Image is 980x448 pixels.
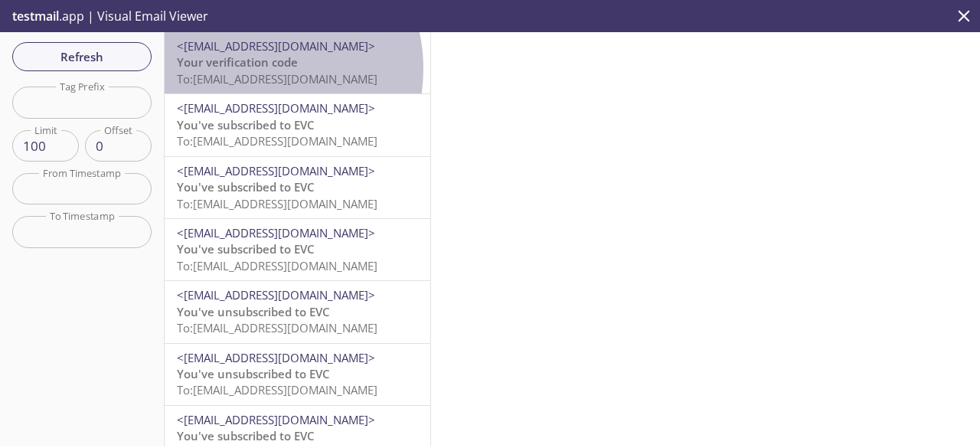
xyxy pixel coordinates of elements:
[177,163,375,178] span: <[EMAIL_ADDRESS][DOMAIN_NAME]>
[12,8,59,25] span: testmail
[177,225,375,240] span: <[EMAIL_ADDRESS][DOMAIN_NAME]>
[177,179,315,195] span: You've subscribed to EVC
[177,38,375,54] span: <[EMAIL_ADDRESS][DOMAIN_NAME]>
[177,133,377,149] span: To: [EMAIL_ADDRESS][DOMAIN_NAME]
[177,287,375,302] span: <[EMAIL_ADDRESS][DOMAIN_NAME]>
[177,304,330,319] span: You've unsubscribed to EVC
[165,157,430,218] div: <[EMAIL_ADDRESS][DOMAIN_NAME]>You've subscribed to EVCTo:[EMAIL_ADDRESS][DOMAIN_NAME]
[177,428,315,443] span: You've subscribed to EVC
[165,94,430,155] div: <[EMAIL_ADDRESS][DOMAIN_NAME]>You've subscribed to EVCTo:[EMAIL_ADDRESS][DOMAIN_NAME]
[177,196,377,211] span: To: [EMAIL_ADDRESS][DOMAIN_NAME]
[177,100,375,116] span: <[EMAIL_ADDRESS][DOMAIN_NAME]>
[12,42,152,71] button: Refresh
[177,117,315,132] span: You've subscribed to EVC
[177,366,330,381] span: You've unsubscribed to EVC
[165,281,430,342] div: <[EMAIL_ADDRESS][DOMAIN_NAME]>You've unsubscribed to EVCTo:[EMAIL_ADDRESS][DOMAIN_NAME]
[165,219,430,280] div: <[EMAIL_ADDRESS][DOMAIN_NAME]>You've subscribed to EVCTo:[EMAIL_ADDRESS][DOMAIN_NAME]
[165,344,430,405] div: <[EMAIL_ADDRESS][DOMAIN_NAME]>You've unsubscribed to EVCTo:[EMAIL_ADDRESS][DOMAIN_NAME]
[177,258,377,273] span: To: [EMAIL_ADDRESS][DOMAIN_NAME]
[177,54,298,70] span: Your verification code
[177,71,377,87] span: To: [EMAIL_ADDRESS][DOMAIN_NAME]
[177,350,375,365] span: <[EMAIL_ADDRESS][DOMAIN_NAME]>
[177,412,375,427] span: <[EMAIL_ADDRESS][DOMAIN_NAME]>
[177,382,377,397] span: To: [EMAIL_ADDRESS][DOMAIN_NAME]
[165,32,430,93] div: <[EMAIL_ADDRESS][DOMAIN_NAME]>Your verification codeTo:[EMAIL_ADDRESS][DOMAIN_NAME]
[24,47,139,67] span: Refresh
[177,241,315,257] span: You've subscribed to EVC
[177,320,377,335] span: To: [EMAIL_ADDRESS][DOMAIN_NAME]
